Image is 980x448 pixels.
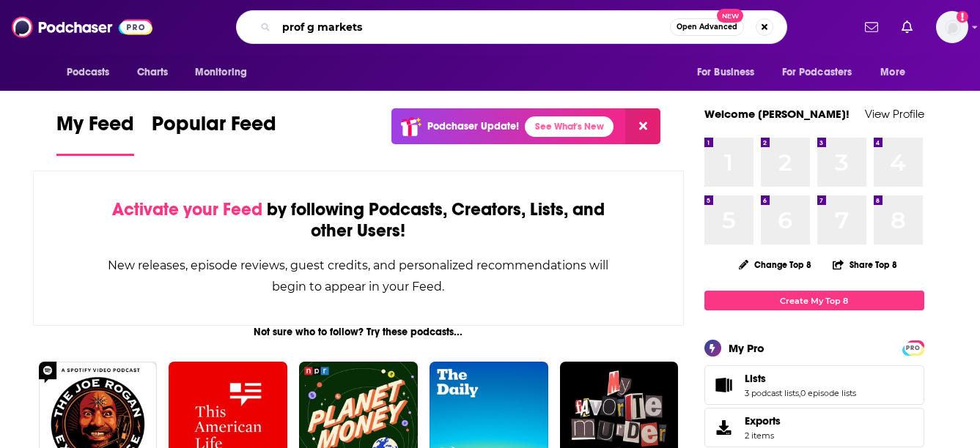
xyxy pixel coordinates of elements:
[112,198,262,220] span: Activate your Feed
[687,59,773,86] button: open menu
[427,120,519,132] p: Podchaser Update!
[710,417,739,438] span: Exports
[957,11,968,23] svg: Add a profile image
[745,388,799,398] a: 3 podcast lists
[936,11,968,43] img: User Profile
[56,111,134,145] span: My Feed
[896,15,918,40] a: Show notifications dropdown
[677,23,737,31] span: Open Advanced
[56,111,134,156] a: My Feed
[670,18,744,36] button: Open AdvancedNew
[773,59,874,86] button: open menu
[107,255,611,297] div: New releases, episode reviews, guest credits, and personalized recommendations will begin to appe...
[67,62,110,83] span: Podcasts
[704,408,924,447] a: Exports
[905,343,922,354] span: PRO
[745,372,766,385] span: Lists
[782,62,852,83] span: For Podcasters
[880,62,905,83] span: More
[56,59,129,86] button: open menu
[745,414,781,428] span: Exports
[107,199,611,242] div: by following Podcasts, Creators, Lists, and other Users!
[717,9,743,23] span: New
[697,62,755,83] span: For Business
[276,15,670,39] input: Search podcasts, credits, & more...
[730,255,821,274] button: Change Top 8
[195,62,247,83] span: Monitoring
[525,116,614,137] a: See What's New
[799,388,800,398] span: ,
[905,342,922,353] a: PRO
[859,15,884,40] a: Show notifications dropdown
[236,10,787,44] div: Search podcasts, credits, & more...
[936,11,968,43] span: Logged in as LTsub
[33,326,685,338] div: Not sure who to follow? Try these podcasts...
[704,107,850,121] a: Welcome [PERSON_NAME]!
[12,13,152,41] img: Podchaser - Follow, Share and Rate Podcasts
[152,111,276,145] span: Popular Feed
[865,107,924,121] a: View Profile
[800,388,856,398] a: 0 episode lists
[745,372,856,385] a: Lists
[710,375,739,395] a: Lists
[137,62,169,83] span: Charts
[704,291,924,310] a: Create My Top 8
[870,59,924,86] button: open menu
[745,430,781,441] span: 2 items
[128,59,177,86] a: Charts
[152,111,276,156] a: Popular Feed
[729,341,765,355] div: My Pro
[936,11,968,43] button: Show profile menu
[832,250,898,279] button: Share Top 8
[185,59,266,86] button: open menu
[704,365,924,405] span: Lists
